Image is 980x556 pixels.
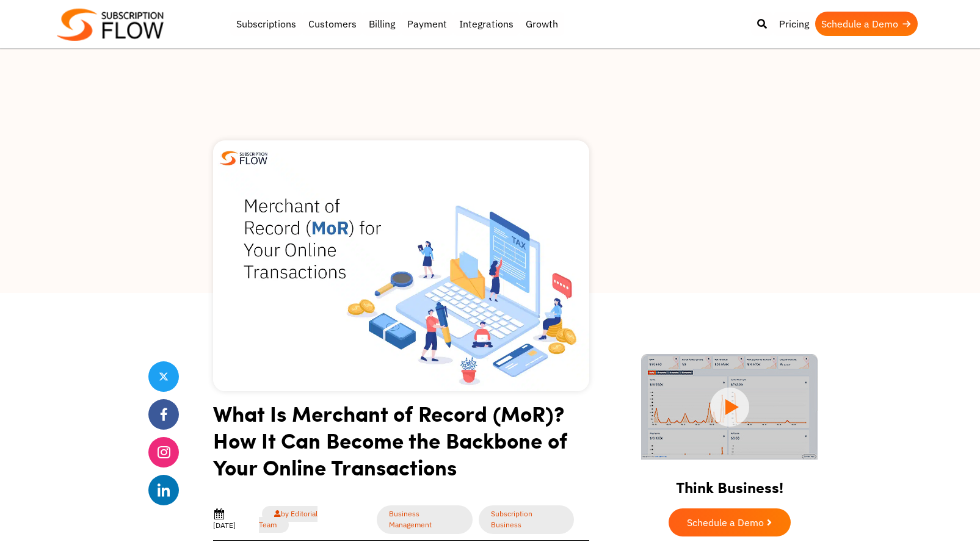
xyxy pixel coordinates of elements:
[453,12,520,36] a: Integrations
[669,508,791,536] a: Schedule a Demo
[213,508,247,531] div: [DATE]
[377,505,473,534] a: Business Management
[363,12,401,36] a: Billing
[520,12,564,36] a: Growth
[213,400,589,489] h1: What Is Merchant of Record (MoR)? How It Can Become the Backbone of Your Online Transactions
[627,463,832,502] h2: Think Business!
[57,9,164,41] img: Subscriptionflow
[479,505,573,534] a: Subscription Business
[302,12,363,36] a: Customers
[213,140,589,391] img: Merchant of Record (MoR)
[687,518,764,527] span: Schedule a Demo
[773,12,815,36] a: Pricing
[259,506,318,533] a: by Editorial Team
[815,12,918,36] a: Schedule a Demo
[641,354,818,460] img: intro video
[401,12,453,36] a: Payment
[230,12,302,36] a: Subscriptions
